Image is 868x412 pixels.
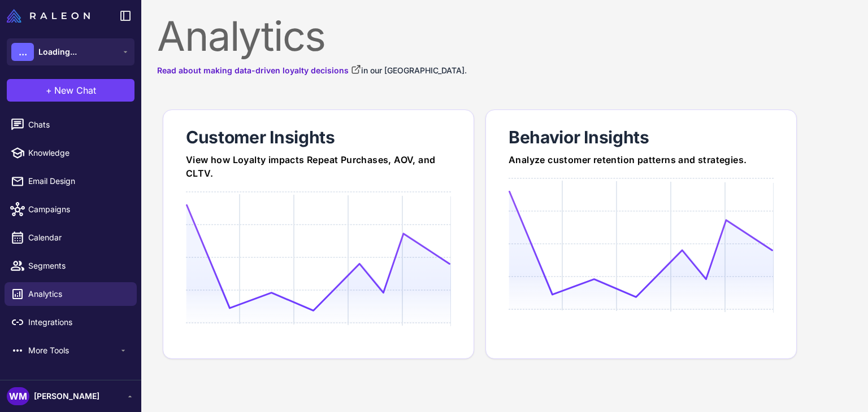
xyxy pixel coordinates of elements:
[509,126,774,148] div: Behavior Insights
[7,387,29,405] div: WM
[485,109,797,359] a: Behavior InsightsAnalyze customer retention patterns and strategies.
[163,109,474,359] a: Customer InsightsView how Loyalty impacts Repeat Purchases, AOV, and CLTV.
[5,254,137,278] a: Segments
[157,64,361,77] a: Read about making data-driven loyalty decisions
[509,153,774,166] div: Analyze customer retention patterns and strategies.
[28,316,128,328] span: Integrations
[5,226,137,249] a: Calendar
[28,344,119,357] span: More Tools
[34,390,99,402] span: [PERSON_NAME]
[28,147,128,159] span: Knowledge
[46,84,52,97] span: +
[5,113,137,137] a: Chats
[5,169,137,193] a: Email Design
[7,79,134,102] button: +New Chat
[186,126,451,148] div: Customer Insights
[11,43,34,61] div: ...
[7,9,94,23] a: Raleon Logo
[361,65,467,75] span: in our [GEOGRAPHIC_DATA].
[28,175,128,187] span: Email Design
[5,141,137,165] a: Knowledge
[5,198,137,221] a: Campaigns
[7,9,90,23] img: Raleon Logo
[7,38,134,65] button: ...Loading...
[5,310,137,334] a: Integrations
[28,231,128,244] span: Calendar
[28,203,128,216] span: Campaigns
[28,288,128,300] span: Analytics
[5,282,137,306] a: Analytics
[28,260,128,272] span: Segments
[38,46,77,58] span: Loading...
[28,119,128,131] span: Chats
[54,84,96,97] span: New Chat
[186,153,451,180] div: View how Loyalty impacts Repeat Purchases, AOV, and CLTV.
[157,16,852,56] div: Analytics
